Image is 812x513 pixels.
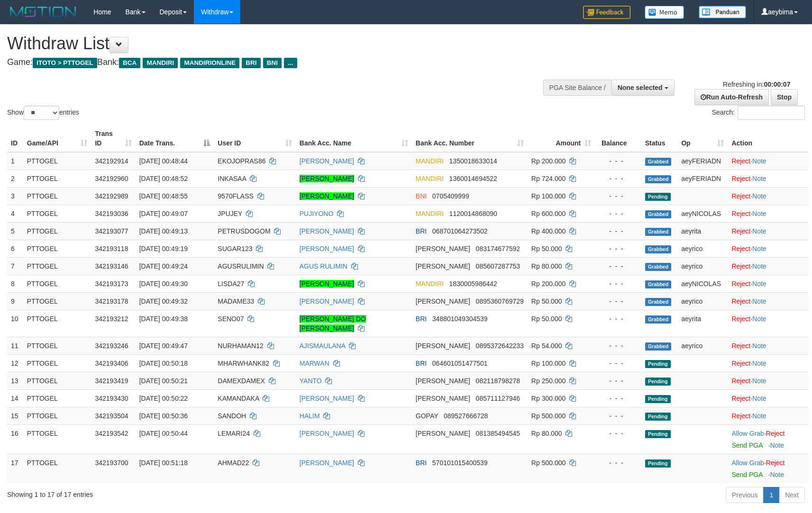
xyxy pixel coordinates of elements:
[218,315,244,323] span: SENO07
[139,430,188,437] span: [DATE] 00:50:44
[416,297,470,305] span: [PERSON_NAME]
[531,412,566,420] span: Rp 500.000
[645,360,671,368] span: Pending
[300,395,354,402] a: [PERSON_NAME]
[7,170,23,187] td: 2
[7,5,79,19] img: MOTION_logo.png
[218,192,254,200] span: 9570FLASS
[752,377,766,385] a: Note
[752,157,766,165] a: Note
[752,360,766,367] a: Note
[531,227,566,235] span: Rp 400.000
[599,458,637,468] div: - - -
[599,279,637,288] div: - - -
[677,337,728,354] td: aeyrico
[712,106,805,120] label: Search:
[139,395,188,402] span: [DATE] 00:50:22
[139,192,188,200] span: [DATE] 00:48:55
[416,395,470,402] span: [PERSON_NAME]
[416,430,470,437] span: [PERSON_NAME]
[728,222,808,240] td: ·
[95,175,128,182] span: 342192960
[766,430,785,437] a: Reject
[300,175,354,182] a: [PERSON_NAME]
[531,210,566,217] span: Rp 600.000
[752,262,766,270] a: Note
[531,245,562,252] span: Rp 50.000
[139,175,188,182] span: [DATE] 00:48:52
[645,158,672,166] span: Grabbed
[218,360,269,367] span: MHARWHANK82
[218,210,242,217] span: JPUJEY
[7,389,23,407] td: 14
[728,407,808,424] td: ·
[432,360,488,367] span: Copy 064601051477501 to clipboard
[531,430,562,437] span: Rp 80.000
[449,210,497,217] span: Copy 1120014868090 to clipboard
[95,157,128,165] span: 342192914
[728,389,808,407] td: ·
[728,292,808,310] td: ·
[7,310,23,337] td: 10
[531,395,566,402] span: Rp 300.000
[95,360,128,367] span: 342193406
[95,192,128,200] span: 342192989
[728,275,808,292] td: ·
[599,341,637,351] div: - - -
[7,257,23,275] td: 7
[731,192,750,200] a: Reject
[284,58,297,68] span: ...
[7,106,79,120] label: Show entries
[23,170,91,187] td: PTTOGEL
[528,125,595,152] th: Amount: activate to sort column ascending
[677,292,728,310] td: aeyrico
[23,337,91,354] td: PTTOGEL
[416,315,427,323] span: BRI
[300,280,354,288] a: [PERSON_NAME]
[618,84,663,91] span: None selected
[731,297,750,305] a: Reject
[677,275,728,292] td: aeyNICOLAS
[432,227,488,235] span: Copy 068701064273502 to clipboard
[731,377,750,385] a: Reject
[731,280,750,288] a: Reject
[7,152,23,170] td: 1
[23,152,91,170] td: PTTOGEL
[752,227,766,235] a: Note
[139,377,188,385] span: [DATE] 00:50:21
[218,297,254,305] span: MADAME33
[599,226,637,236] div: - - -
[752,175,766,182] a: Note
[611,80,675,96] button: None selected
[645,6,684,19] img: Button%20Memo.svg
[728,152,808,170] td: ·
[218,157,265,165] span: EKOJOPRAS86
[23,187,91,205] td: PTTOGEL
[476,430,520,437] span: Copy 081385494545 to clipboard
[300,377,322,385] a: YANTO
[7,125,23,152] th: ID
[731,471,762,478] a: Send PGA
[23,354,91,372] td: PTTOGEL
[731,459,766,467] span: ·
[143,58,178,68] span: MANDIRI
[531,297,562,305] span: Rp 50.000
[218,459,249,467] span: AHMAD22
[7,222,23,240] td: 5
[23,389,91,407] td: PTTOGEL
[752,210,766,217] a: Note
[728,187,808,205] td: ·
[476,245,520,252] span: Copy 083174677592 to clipboard
[180,58,239,68] span: MANDIRIONLINE
[645,193,671,201] span: Pending
[731,395,750,402] a: Reject
[752,280,766,288] a: Note
[641,125,677,152] th: Status
[23,310,91,337] td: PTTOGEL
[731,210,750,217] a: Reject
[95,227,128,235] span: 342193077
[731,459,764,467] a: Allow Grab
[95,297,128,305] span: 342193178
[645,378,671,386] span: Pending
[531,157,566,165] span: Rp 200.000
